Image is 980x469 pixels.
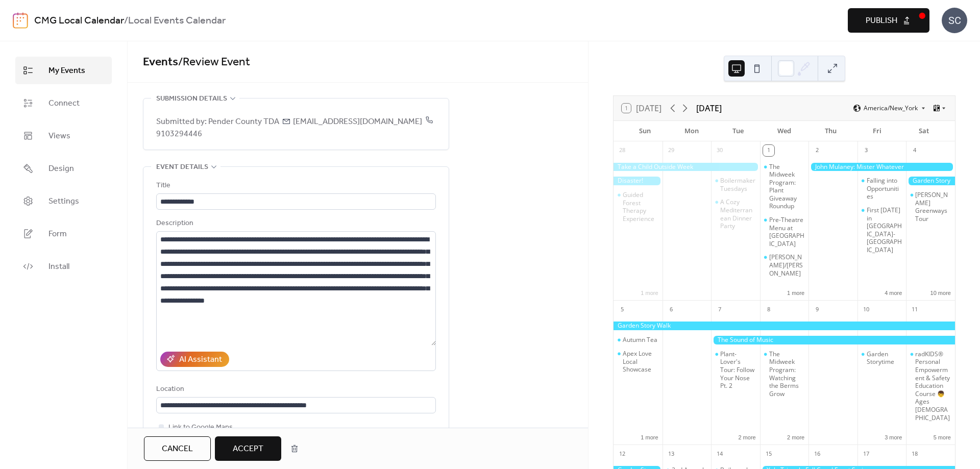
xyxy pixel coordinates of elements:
div: Sun [622,121,668,141]
button: Publish [848,8,929,33]
a: Form [15,220,112,248]
div: Thu [807,121,854,141]
div: The Midweek Program: Watching the Berms Grow [760,350,809,398]
div: John Mulaney: Mister Whatever [808,163,955,171]
a: CMG Local Calendar [34,11,124,31]
div: Garden Story Walk [906,177,955,185]
div: radKIDS® Personal Empowerment & Safety Education Course 👦 Ages 8–12 [906,350,955,422]
div: Description [156,217,434,230]
div: Location [156,383,434,396]
div: Title [156,180,434,192]
a: Events [143,51,178,73]
b: / [124,11,128,31]
div: radKIDS® Personal Empowerment & Safety Education Course 👦 Ages [DEMOGRAPHIC_DATA] [915,350,951,422]
div: 13 [666,448,677,459]
div: Apex Love Local Showcase [614,350,663,374]
button: 2 more [734,432,759,441]
span: Event details [156,161,208,174]
div: 12 [617,448,628,459]
a: Connect [15,89,112,117]
div: Pre-Theatre Menu at [GEOGRAPHIC_DATA] [769,216,805,248]
div: 4 [909,145,920,156]
a: Views [15,122,112,150]
span: Link to Google Maps [168,422,233,434]
div: SC [942,8,967,33]
div: 3 [861,145,872,156]
span: Connect [48,97,80,110]
div: Plant-Lover's Tour: Follow Your Nose Pt. 2 [711,350,760,390]
div: 11 [909,304,920,315]
img: logo [13,12,28,29]
div: Autumn Tea [614,336,663,344]
div: A Cozy Mediterranean Dinner Party [711,198,760,230]
div: 5 [617,304,628,315]
div: 2 [812,145,823,156]
button: Cancel [144,436,211,461]
button: 2 more [783,432,808,441]
div: 15 [763,448,774,459]
div: Mon [668,121,715,141]
span: Views [48,130,70,142]
div: Falling into Opportunities [867,177,902,201]
span: Submitted by: Pender County TDA [EMAIL_ADDRESS][DOMAIN_NAME] [156,116,436,140]
div: 18 [909,448,920,459]
div: 29 [666,145,677,156]
div: Boilermaker Tuesdays [711,177,760,192]
span: Submission details [156,93,227,105]
div: Take a Child Outside Week [614,163,760,171]
div: Guided Forest Therapy Experience [614,191,663,223]
div: 7 [714,304,725,315]
div: Falling into Opportunities [857,177,906,201]
span: Settings [48,195,79,208]
button: Accept [215,436,281,461]
a: Install [15,253,112,280]
div: A Cozy Mediterranean Dinner Party [720,198,756,230]
a: Design [15,155,112,182]
div: Cary Greenways Tour [906,191,955,223]
a: My Events [15,57,112,84]
div: 9 [812,304,823,315]
div: Mary Chapin Carpenter/Brandy Clark [760,253,809,277]
span: America/New_York [864,105,918,111]
button: 10 more [926,288,955,297]
div: [DATE] [696,102,722,114]
div: The Midweek Program: Plant Giveaway Roundup [769,163,805,211]
div: First Friday in Downtown Fuquay-Varina [857,206,906,254]
div: Plant-Lover's Tour: Follow Your Nose Pt. 2 [720,350,756,390]
span: Form [48,228,67,240]
div: Pre-Theatre Menu at Alley Twenty Six [760,216,809,248]
button: 1 more [636,288,662,297]
div: 30 [714,145,725,156]
span: Accept [233,443,263,455]
button: 5 more [929,432,955,441]
button: 1 more [783,288,808,297]
span: 9103294446 [156,114,433,142]
div: 14 [714,448,725,459]
div: 10 [861,304,872,315]
div: 6 [666,304,677,315]
div: The Midweek Program: Watching the Berms Grow [769,350,805,398]
div: 8 [763,304,774,315]
div: The Sound of Music [711,336,955,344]
div: The Midweek Program: Plant Giveaway Roundup [760,163,809,211]
div: [PERSON_NAME]/[PERSON_NAME] [769,253,805,277]
div: Garden Storytime [857,350,906,366]
div: Apex Love Local Showcase [623,350,658,374]
button: AI Assistant [160,352,229,367]
div: 16 [812,448,823,459]
span: Cancel [162,443,193,455]
span: Install [48,261,69,273]
div: AI Assistant [179,354,222,366]
div: Disaster! [614,177,663,185]
b: Local Events Calendar [128,11,226,31]
button: 3 more [880,432,906,441]
span: Design [48,163,74,175]
span: / Review Event [178,51,250,73]
div: [PERSON_NAME] Greenways Tour [915,191,951,223]
div: Fri [854,121,900,141]
div: Wed [761,121,807,141]
div: 17 [861,448,872,459]
div: Tue [715,121,761,141]
div: Guided Forest Therapy Experience [623,191,658,223]
div: Autumn Tea [623,336,657,344]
